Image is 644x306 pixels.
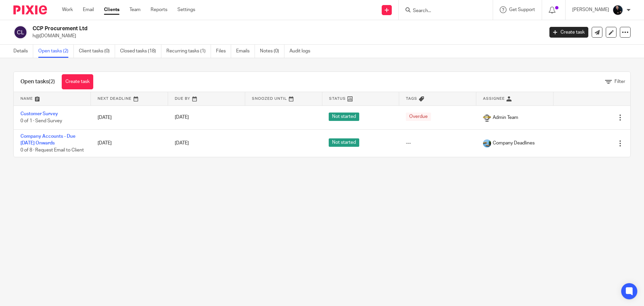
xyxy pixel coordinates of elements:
a: Audit logs [289,45,315,58]
span: (2) [49,79,55,84]
a: Files [216,45,231,58]
a: Details [13,45,33,58]
img: 1000002125.jpg [483,114,491,122]
a: Work [62,6,73,13]
a: Settings [177,6,195,13]
img: svg%3E [13,25,28,39]
td: [DATE] [91,129,168,157]
a: Create task [62,74,93,89]
span: [DATE] [175,141,189,145]
span: Tags [406,97,417,100]
input: Search [412,8,473,14]
h2: CCP Procurement Ltd [33,25,438,32]
span: Snoozed Until [252,97,287,100]
div: --- [406,140,470,146]
a: Reports [151,6,167,13]
a: Team [129,6,141,13]
a: Emails [236,45,255,58]
a: Client tasks (0) [79,45,115,58]
h1: Open tasks [20,78,55,85]
a: Recurring tasks (1) [166,45,211,58]
span: Status [329,97,346,100]
a: Closed tasks (18) [120,45,161,58]
span: [DATE] [175,115,189,120]
img: Pixie [13,5,47,14]
a: Notes (0) [260,45,284,58]
span: Admin Team [493,114,518,121]
span: Filter [614,79,625,84]
a: Clients [104,6,119,13]
a: Create task [549,27,588,38]
span: Not started [329,138,359,147]
td: [DATE] [91,105,168,129]
a: Company Accounts - Due [DATE] Onwards [20,134,75,145]
p: h@[DOMAIN_NAME] [33,33,539,39]
a: Customer Survey [20,112,58,116]
p: [PERSON_NAME] [572,6,609,13]
img: Headshots%20accounting4everything_Poppy%20Jakes%20Photography-2203.jpg [612,5,623,15]
a: Email [83,6,94,13]
span: Company Deadlines [493,140,535,146]
span: Get Support [509,7,535,12]
span: Not started [329,113,359,121]
span: 0 of 8 · Request Email to Client [20,148,84,152]
span: 0 of 1 · Send Survey [20,119,62,123]
a: Open tasks (2) [38,45,74,58]
span: Overdue [406,113,431,121]
img: 1000002133.jpg [483,139,491,147]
